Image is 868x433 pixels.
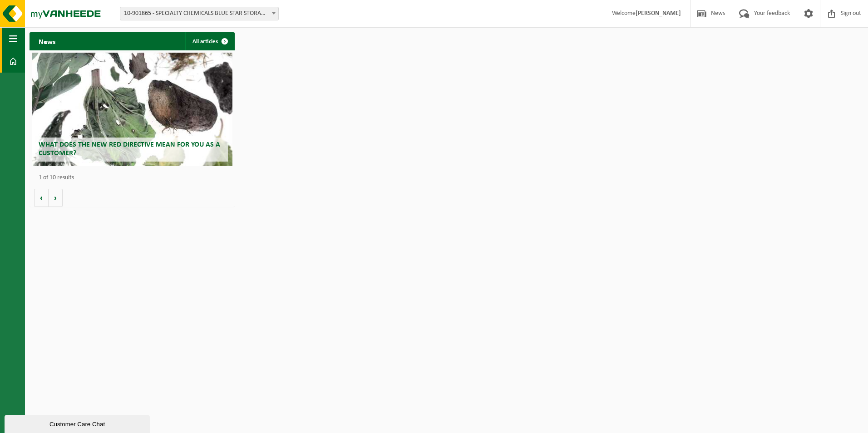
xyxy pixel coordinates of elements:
[30,32,64,50] h2: News
[185,32,234,50] a: All articles
[612,10,681,17] font: Welcome
[120,7,278,20] span: 10-901865 - SPECIALTY CHEMICALS BLUE STAR STORAGE - ZWIJNDRECHT
[120,7,279,20] span: 10-901865 - SPECIALTY CHEMICALS BLUE STAR STORAGE - ZWIJNDRECHT
[5,413,152,433] iframe: chat widget
[192,39,218,44] font: All articles
[34,189,49,207] button: Previous
[636,10,681,17] strong: [PERSON_NAME]
[39,141,220,157] span: What does the new RED directive mean for you as a customer?
[32,53,233,166] a: What does the new RED directive mean for you as a customer?
[49,189,63,207] button: Next
[39,175,230,181] p: 1 of 10 results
